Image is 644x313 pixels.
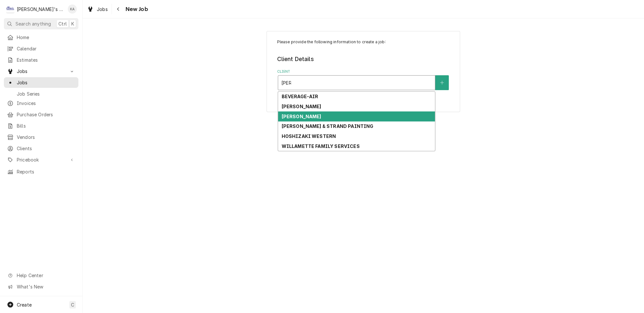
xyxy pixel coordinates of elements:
[277,69,450,74] label: Client
[4,77,78,88] a: Jobs
[4,43,78,54] a: Calendar
[4,66,78,77] a: Go to Jobs
[4,132,78,142] a: Vendors
[17,272,75,279] span: Help Center
[281,114,321,119] strong: [PERSON_NAME]
[4,89,78,99] a: Job Series
[124,5,148,14] span: New Job
[440,80,444,85] svg: Create New Client
[17,45,75,52] span: Calendar
[15,20,51,27] span: Search anything
[17,100,75,107] span: Invoices
[4,120,78,131] a: Bills
[17,134,75,141] span: Vendors
[4,166,78,177] a: Reports
[4,270,78,281] a: Go to Help Center
[17,283,75,290] span: What's New
[4,109,78,120] a: Purchase Orders
[85,4,110,15] a: Jobs
[17,122,75,129] span: Bills
[113,4,124,14] button: Navigate back
[277,39,450,45] p: Please provide the following information to create a job:
[281,133,336,139] strong: HOSHIZAKI WESTERN
[277,39,450,90] div: Job Create/Update Form
[281,143,359,149] strong: WILLAMETTE FAMILY SERVICES
[17,156,65,163] span: Pricebook
[71,301,74,308] span: C
[6,5,15,14] div: Clay's Refrigeration's Avatar
[281,123,373,129] strong: [PERSON_NAME] & STRAND PAINTING
[97,6,108,13] span: Jobs
[17,168,75,175] span: Reports
[4,18,78,29] button: Search anythingCtrlK
[6,5,15,14] div: C
[17,57,75,63] span: Estimates
[17,6,64,13] div: [PERSON_NAME]'s Refrigeration
[4,281,78,292] a: Go to What's New
[4,154,78,165] a: Go to Pricebook
[68,5,77,14] div: KA
[281,94,318,99] strong: BEVERAGE-AIR
[17,302,32,308] span: Create
[267,31,460,112] div: Job Create/Update
[17,145,75,152] span: Clients
[17,90,75,97] span: Job Series
[277,69,450,90] div: Client
[435,75,449,90] button: Create New Client
[4,32,78,43] a: Home
[281,104,321,109] strong: [PERSON_NAME]
[17,68,65,75] span: Jobs
[58,20,67,27] span: Ctrl
[4,98,78,109] a: Invoices
[17,34,75,41] span: Home
[277,55,450,63] legend: Client Details
[17,111,75,118] span: Purchase Orders
[17,79,75,86] span: Jobs
[68,5,77,14] div: Korey Austin's Avatar
[4,55,78,65] a: Estimates
[4,143,78,154] a: Clients
[71,20,74,27] span: K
